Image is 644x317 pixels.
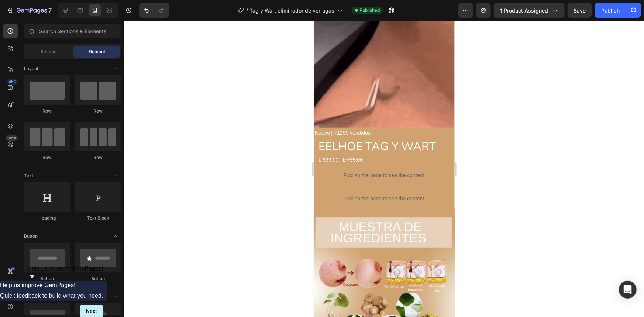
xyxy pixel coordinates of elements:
[110,63,121,75] span: Toggle open
[24,108,70,114] div: Row
[595,3,626,18] button: Publish
[24,65,38,72] span: Layout
[6,135,18,141] div: Beta
[88,48,105,55] span: Element
[24,215,70,221] div: Heading
[41,48,57,55] span: Section
[75,108,121,114] div: Row
[28,265,103,281] button: Show survey - Help us improve GemPages!
[246,7,248,14] span: /
[3,3,55,18] button: 7
[110,291,121,303] span: Toggle open
[500,7,548,14] span: 1 product assigned
[601,7,620,14] div: Publish
[75,154,121,161] div: Row
[568,3,592,18] button: Save
[249,7,334,14] span: Tag y Wart eliminador de verrugas
[110,170,121,182] span: Toggle open
[574,7,586,14] span: Save
[24,172,33,179] span: Text
[139,3,169,18] div: Undo/Redo
[494,3,565,18] button: 1 product assigned
[110,230,121,242] span: Toggle open
[24,24,121,38] input: Search Sections & Elements
[314,21,455,317] iframe: Design area
[28,265,103,272] span: Help us improve GemPages!
[24,233,38,240] span: Button
[48,6,52,15] p: 7
[7,79,18,85] div: 450
[359,7,380,14] span: Published
[619,281,637,299] div: Open Intercom Messenger
[24,154,70,161] div: Row
[75,215,121,221] div: Text Block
